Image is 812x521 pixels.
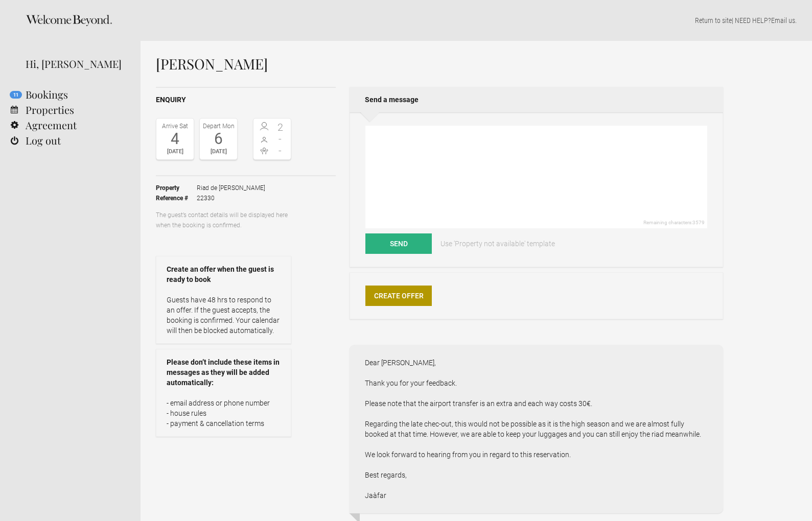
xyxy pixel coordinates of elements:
[433,233,562,254] a: Use 'Property not available' template
[156,15,797,26] p: | NEED HELP? .
[167,398,281,429] p: - email address or phone number - house rules - payment & cancellation terms
[156,183,197,193] strong: Property
[202,147,235,157] div: [DATE]
[197,193,265,203] span: 22330
[350,345,723,513] div: Dear [PERSON_NAME], Thank you for your feedback. Please note that the airport transfer is an extr...
[365,233,432,254] button: Send
[26,56,125,72] div: Hi, [PERSON_NAME]
[695,16,732,25] a: Return to site
[272,146,289,156] span: -
[167,295,281,336] p: Guests have 48 hrs to respond to an offer. If the guest accepts, the booking is confirmed. Your c...
[197,183,265,193] span: Riad de [PERSON_NAME]
[272,122,289,132] span: 2
[159,147,191,157] div: [DATE]
[159,131,191,147] div: 4
[771,16,795,25] a: Email us
[272,134,289,144] span: -
[156,56,723,72] h1: [PERSON_NAME]
[202,131,235,147] div: 6
[10,91,22,99] flynt-notification-badge: 11
[159,121,191,131] div: Arrive Sat
[156,94,336,105] h2: Enquiry
[350,87,723,112] h2: Send a message
[365,286,432,306] a: Create Offer
[202,121,235,131] div: Depart Mon
[156,210,291,230] p: The guest’s contact details will be displayed here when the booking is confirmed.
[167,264,281,285] strong: Create an offer when the guest is ready to book
[167,357,281,388] strong: Please don’t include these items in messages as they will be added automatically:
[156,193,197,203] strong: Reference #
